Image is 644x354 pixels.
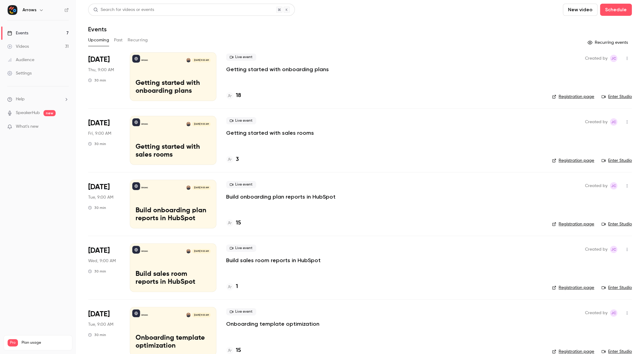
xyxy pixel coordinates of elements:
li: help-dropdown-opener [7,96,69,102]
a: Getting started with sales rooms [226,129,314,137]
span: Thu, 9:00 AM [88,67,114,73]
span: Live event [226,54,256,61]
p: Arrows [141,186,148,189]
span: [DATE] 9:00 AM [192,122,210,126]
span: [DATE] [88,182,110,192]
h4: 15 [236,219,241,227]
div: 30 min [88,269,106,274]
a: Enter Studio [601,94,632,100]
span: Jamie Carlson [610,309,617,317]
span: JC [611,246,616,253]
button: Schedule [600,4,632,16]
span: Live event [226,308,256,315]
span: [DATE] [88,309,110,319]
span: Created by [585,309,608,317]
div: Settings [7,70,32,76]
div: Oct 10 Fri, 9:00 AM (America/Los Angeles) [88,116,120,165]
img: Arrows [8,5,17,15]
p: Arrows [141,250,148,253]
a: Enter Studio [601,221,632,227]
a: Onboarding template optimization [226,320,319,328]
div: 30 min [88,332,106,337]
p: Getting started with sales rooms [136,143,211,159]
a: Getting started with onboarding plans [226,66,329,73]
div: Videos [7,43,29,50]
a: Registration page [552,285,594,291]
p: Getting started with onboarding plans [136,79,211,95]
button: Past [114,35,123,45]
span: Created by [585,55,608,62]
a: 18 [226,92,241,100]
span: JC [611,182,616,189]
img: Shareil Nariman [186,313,191,317]
span: Fri, 9:00 AM [88,130,111,137]
a: Registration page [552,158,594,164]
a: Getting started with onboarding plansArrowsShareil Nariman[DATE] 9:00 AMGetting started with onbo... [130,52,216,101]
button: Recurring events [585,38,632,47]
span: Live event [226,245,256,252]
iframe: Noticeable Trigger [61,124,69,130]
div: Oct 9 Thu, 9:00 AM (America/Los Angeles) [88,52,120,101]
span: Plan usage [22,340,68,345]
a: Build onboarding plan reports in HubSpotArrowsShareil Nariman[DATE] 9:00 AMBuild onboarding plan ... [130,180,216,228]
div: Audience [7,57,34,63]
span: Created by [585,118,608,126]
span: Created by [585,182,608,189]
button: New video [563,4,598,16]
img: Shareil Nariman [186,122,191,126]
a: Registration page [552,94,594,100]
a: Enter Studio [601,158,632,164]
h4: 3 [236,155,239,164]
span: Jamie Carlson [610,182,617,189]
a: Enter Studio [601,285,632,291]
span: [DATE] [88,55,110,64]
h4: 18 [236,92,241,100]
span: Jamie Carlson [610,246,617,253]
span: Live event [226,181,256,188]
p: Arrows [141,59,148,62]
span: [DATE] 9:00 AM [192,313,210,317]
img: Shareil Nariman [186,58,191,62]
a: Registration page [552,221,594,227]
span: Created by [585,246,608,253]
h1: Events [88,26,107,33]
span: [DATE] [88,246,110,255]
span: Live event [226,117,256,124]
span: Tue, 9:00 AM [88,321,113,328]
span: Wed, 9:00 AM [88,258,116,264]
a: Build sales room reports in HubSpotArrowsShareil Nariman[DATE] 9:00 AMBuild sales room reports in... [130,243,216,292]
span: What's new [16,123,39,130]
span: [DATE] 9:00 AM [192,249,210,253]
a: Build onboarding plan reports in HubSpot [226,193,336,200]
div: 30 min [88,205,106,210]
img: Shareil Nariman [186,249,191,253]
div: Oct 15 Wed, 9:00 AM (America/Los Angeles) [88,243,120,292]
button: Recurring [128,35,148,45]
p: Arrows [141,314,148,317]
p: Build sales room reports in HubSpot [136,270,211,286]
a: Build sales room reports in HubSpot [226,257,321,264]
span: JC [611,118,616,126]
button: Upcoming [88,35,109,45]
a: Getting started with sales roomsArrowsShareil Nariman[DATE] 9:00 AMGetting started with sales rooms [130,116,216,165]
span: [DATE] 9:00 AM [192,186,210,190]
a: 1 [226,283,238,291]
span: [DATE] 9:00 AM [192,58,210,62]
span: Jamie Carlson [610,118,617,126]
div: Search for videos or events [93,7,154,13]
span: [DATE] [88,118,110,128]
h4: 1 [236,283,238,291]
h6: Arrows [22,7,36,13]
a: SpeakerHub [16,110,40,116]
span: Pro [8,339,18,346]
p: Arrows [141,123,148,126]
div: Events [7,30,28,36]
p: Build onboarding plan reports in HubSpot [136,207,211,223]
a: 15 [226,219,241,227]
div: 30 min [88,78,106,83]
